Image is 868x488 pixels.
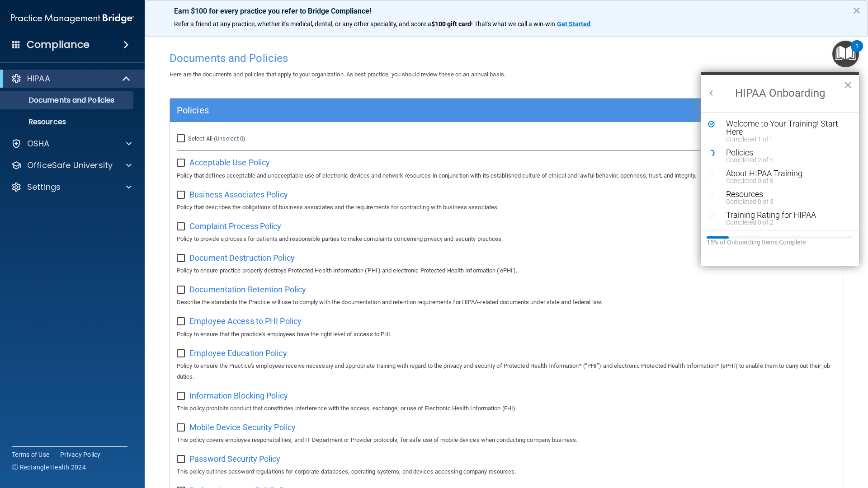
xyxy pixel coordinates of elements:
button: About HIPAA TrainingCompleted 0 of 8 [722,169,840,184]
div: Completed 1 of 1 [726,136,840,142]
a: HIPAA [11,73,131,84]
a: Policies [177,103,836,117]
button: Back to Resource Center Home [707,89,716,98]
span: ! That's what we call a win-win. [471,20,557,28]
a: Get Started [557,20,592,28]
div: Policies [726,149,840,157]
p: Earn $100 for every practice you refer to Bridge Compliance! [174,7,839,15]
p: This policy covers employee responsibilities, and IT Department or Provider protocols, for safe u... [177,435,836,446]
strong: $100 gift card [431,20,471,28]
div: Training Rating for HIPAA [726,211,840,219]
span: Document Destruction Policy [189,253,295,263]
span: Refer a friend at any practice, whether it's medical, dental, or any other speciality, and score a [174,20,431,28]
p: Policy to ensure the Practice's employees receive necessary and appropriate training with regard ... [177,361,836,382]
p: This policy outlines password regulations for corporate databases, operating systems, and devices... [177,466,836,477]
strong: Get Started [557,20,590,28]
button: PoliciesCompleted 2 of 5 [722,149,840,163]
span: Complaint Process Policy [189,221,281,231]
button: Open Resource Center, 1 new notification [832,41,859,67]
p: Resources [6,117,129,127]
a: Settings [11,182,132,192]
p: Policy that defines acceptable and unacceptable use of electronic devices and network resources i... [177,170,836,181]
span: Select All [188,135,212,142]
span: Documentation Retention Policy [189,285,306,294]
div: Welcome to Your Training! Start Here [726,120,840,136]
img: PMB logo [11,9,134,28]
span: Here are the documents and policies that apply to your organization. As best practice, you should... [170,71,505,78]
div: 15% of Onboarding Items Complete [707,239,853,246]
div: About HIPAA Training [726,169,840,178]
div: Completed 0 of 3 [726,198,840,205]
p: Policy to ensure practice properly destroys Protected Health Information ('PHI') and electronic P... [177,265,836,276]
p: HIPAA [27,73,50,84]
button: Close [852,3,861,18]
p: Settings [27,182,61,192]
span: Mobile Device Security Policy [189,422,296,432]
h4: Compliance [27,38,90,51]
div: Resources [726,190,840,198]
p: Policy that describes the obligations of business associates and the requirements for contracting... [177,202,836,213]
p: Policy to provide a process for patients and responsible parties to make complaints concerning pr... [177,234,836,244]
div: Completed 0 of 8 [726,178,840,184]
p: Documents and Policies [6,96,129,105]
p: OSHA [27,138,50,149]
div: Completed 2 of 5 [726,157,840,163]
span: Employee Education Policy [189,348,287,358]
a: (Unselect 0) [214,135,245,142]
span: Information Blocking Policy [189,391,288,400]
button: ResourcesCompleted 0 of 3 [722,190,840,205]
button: Welcome to Your Training! Start HereCompleted 1 of 1 [722,120,840,142]
a: OfficeSafe University [11,160,132,171]
div: Resource Center [701,72,859,266]
span: Ⓒ Rectangle Health 2024 [12,463,86,472]
p: Describe the standards the Practice will use to comply with the documentation and retention requi... [177,297,836,308]
button: Close [844,78,852,92]
div: 1 [855,46,859,58]
p: OfficeSafe University [27,160,113,171]
button: Training Rating for HIPAACompleted 0 of 2 [722,211,840,225]
span: Acceptable Use Policy [189,158,270,167]
p: Policy to ensure that the practice's employees have the right level of access to PHI. [177,329,836,340]
h5: Policies [177,105,668,115]
h2: HIPAA Onboarding [701,75,859,112]
p: This policy prohibits conduct that constitutes interference with the access, exchange, or use of ... [177,403,836,414]
a: Terms of Use [12,450,49,459]
a: OSHA [11,138,132,149]
span: Employee Access to PHI Policy [189,316,302,326]
span: Business Associates Policy [189,190,288,199]
span: Password Security Policy [189,454,280,464]
input: Select All (Unselect 0) [177,135,187,142]
a: Privacy Policy [60,450,101,459]
div: Completed 0 of 2 [726,219,840,225]
h4: Documents and Policies [170,52,843,64]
